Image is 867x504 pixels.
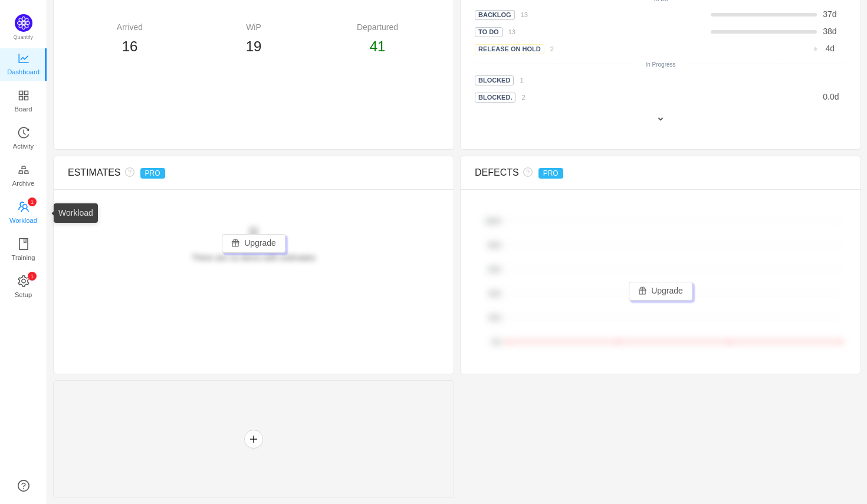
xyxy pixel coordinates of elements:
p: 1 [30,197,33,206]
a: Board [18,90,29,114]
i: icon: question-circle [519,167,533,177]
small: 2 [550,45,554,52]
span: Board [15,97,32,121]
sup: 1 [28,272,37,281]
a: 2 [544,44,554,53]
span: Dashboard [7,60,40,84]
i: icon: question-circle [121,167,134,177]
span: d [823,9,836,19]
tspan: 20% [488,314,501,321]
div: There are no items with estimates [68,227,439,264]
span: Archive [12,172,34,195]
i: icon: setting [18,275,29,287]
a: icon: settingSetup [18,276,29,299]
button: icon: plus [244,430,263,449]
span: Quantify [14,34,34,40]
span: d [825,44,835,53]
span: PRO [140,168,165,179]
tspan: 0% [492,338,501,345]
a: 2 [515,92,525,101]
a: icon: teamWorkload [18,202,29,225]
a: 1 [514,75,523,84]
span: Backlog [475,10,515,20]
button: icon: giftUpgrade [629,282,692,301]
span: Blocked [475,75,514,85]
i: icon: team [18,201,29,213]
sup: 1 [28,197,37,206]
tspan: 40% [488,290,501,297]
span: Activity [13,134,34,158]
span: 41 [370,38,386,54]
a: Training [18,239,29,262]
div: ESTIMATES [68,166,347,180]
i: icon: robot [249,228,258,237]
span: 38 [823,27,832,36]
i: icon: book [18,238,29,250]
div: Departured [316,21,439,34]
span: d [823,92,839,101]
tspan: 100% [485,218,501,225]
span: Workload [9,209,37,232]
tspan: 80% [488,242,501,249]
button: icon: giftUpgrade [222,234,285,253]
small: 1 [520,77,523,84]
i: icon: line-chart [18,52,29,64]
i: icon: history [18,127,29,139]
span: d [823,27,836,36]
span: Training [11,246,35,269]
span: Release On Hold [475,44,544,54]
span: PRO [538,168,563,179]
tspan: 60% [488,266,501,273]
span: 4 [825,44,830,53]
a: 13 [503,27,515,36]
small: 13 [508,28,515,35]
small: 2 [521,94,525,101]
a: icon: question-circle [18,480,29,492]
div: Arrived [68,21,192,34]
span: 37 [823,9,832,19]
p: 1 [30,272,33,281]
i: icon: gold [18,164,29,176]
span: 19 [246,38,262,54]
a: Dashboard [18,53,29,77]
a: 13 [515,9,528,19]
span: 16 [122,38,138,54]
small: 13 [521,11,528,18]
span: 0.0 [823,92,834,101]
i: icon: appstore [18,90,29,101]
span: Setup [15,283,32,307]
a: Archive [18,164,29,188]
div: WiP [192,21,316,34]
span: Blocked. [475,93,515,103]
div: DEFECTS [475,166,754,180]
span: TO DO [475,27,503,37]
small: In Progress [645,61,675,68]
img: Quantify [15,14,32,32]
a: Activity [18,127,29,151]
